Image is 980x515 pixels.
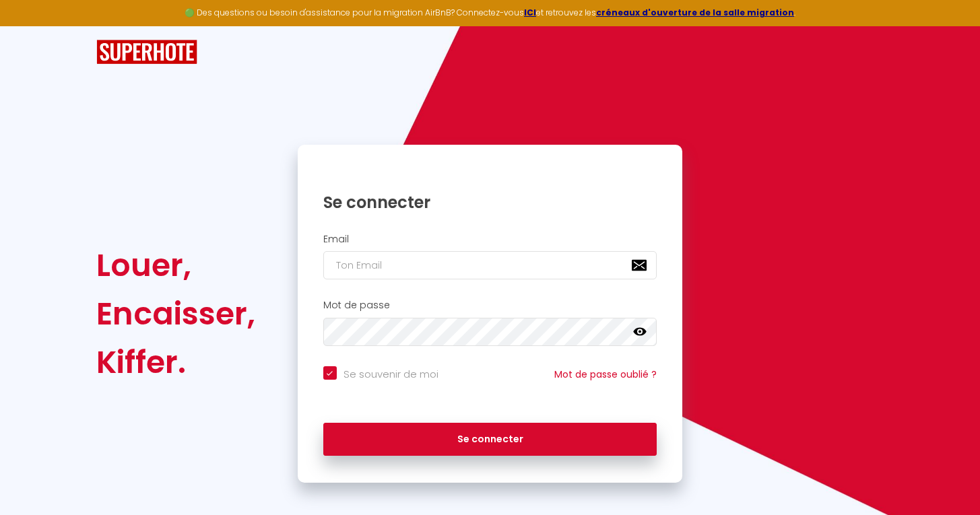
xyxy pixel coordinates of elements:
[96,289,255,338] div: Encaisser,
[323,251,657,279] input: Ton Email
[323,192,657,213] h1: Se connecter
[596,7,794,18] a: créneaux d'ouverture de la salle migration
[96,241,255,289] div: Louer,
[524,7,536,18] a: ICI
[554,368,657,381] a: Mot de passe oublié ?
[96,338,255,386] div: Kiffer.
[96,40,197,65] img: SuperHote logo
[323,300,657,311] h2: Mot de passe
[323,234,657,245] h2: Email
[323,423,657,456] button: Se connecter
